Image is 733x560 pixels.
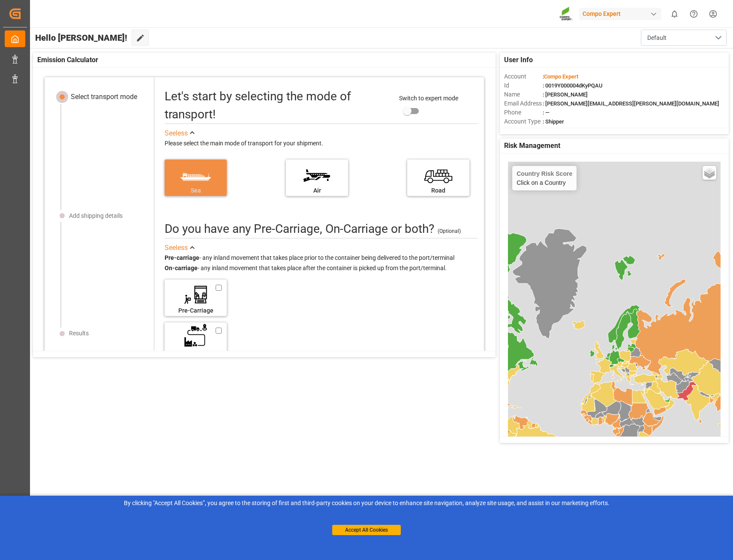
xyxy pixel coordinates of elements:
span: Id [504,81,543,90]
div: Results [69,329,89,338]
div: See less [165,128,188,138]
div: (Optional) [438,227,461,235]
span: Switch to expert mode [399,95,458,102]
div: Do you have any Pre-Carriage, On-Carriage or both? (optional) [165,220,434,238]
strong: On-carriage [165,265,198,271]
span: Account [504,72,543,81]
span: User Info [504,55,533,65]
div: Compo Expert [579,8,661,20]
span: : [PERSON_NAME] [543,91,588,98]
button: Accept All Cookies [332,525,401,535]
strong: Pre-carriage [165,254,199,261]
span: Email Address [504,99,543,108]
span: Emission Calculator [37,55,98,65]
span: : — [543,109,550,116]
button: Compo Expert [579,6,665,22]
span: : 0019Y000004dKyPQAU [543,82,603,89]
div: Add shipping details [69,211,123,220]
input: Pre-Carriage [216,284,222,292]
a: Layers [703,166,716,180]
span: Compo Expert [544,73,578,80]
div: Select transport mode [71,92,137,102]
span: Name [504,90,543,99]
button: open menu [641,30,727,46]
div: - any inland movement that takes place prior to the container being delivered to the port/termina... [165,253,478,274]
div: On-Carriage [169,349,222,358]
input: On-Carriage [216,327,222,334]
div: By clicking "Accept All Cookies”, you agree to the storing of first and third-party cookies on yo... [6,499,727,508]
span: Risk Management [504,141,560,151]
div: Click on a Country [517,170,572,186]
span: Phone [504,108,543,117]
div: Sea [169,186,222,195]
div: Let's start by selecting the mode of transport! [165,87,391,123]
span: : Shipper [543,118,564,125]
button: show 0 new notifications [665,4,684,24]
div: Air [290,186,344,195]
span: : [PERSON_NAME][EMAIL_ADDRESS][PERSON_NAME][DOMAIN_NAME] [543,100,719,107]
h4: Country Risk Score [517,170,572,177]
span: : [543,73,578,80]
div: See less [165,243,188,253]
div: Please select the main mode of transport for your shipment. [165,138,478,149]
span: Default [647,33,667,42]
span: Account Type [504,117,543,126]
div: Pre-Carriage [169,306,222,315]
img: Screenshot%202023-09-29%20at%2010.02.21.png_1712312052.png [559,6,573,21]
span: Hello [PERSON_NAME]! [35,30,127,46]
div: Road [412,186,465,195]
button: Help Center [684,4,703,24]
